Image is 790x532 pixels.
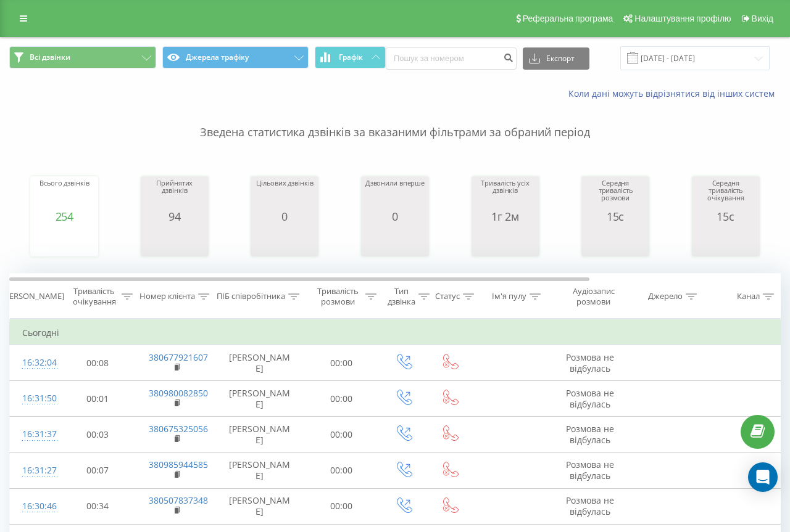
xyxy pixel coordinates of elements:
[568,88,781,99] a: Коли дані можуть відрізнятися вiд інших систем
[695,179,757,210] div: Середня тривалість очікування
[217,345,303,381] td: [PERSON_NAME]
[566,423,614,446] span: Розмова не відбулась
[9,46,156,68] button: Всі дзвінки
[584,210,646,223] div: 15с
[59,345,136,381] td: 00:08
[566,351,614,374] span: Розмова не відбулась
[217,417,303,452] td: [PERSON_NAME]
[139,292,195,302] div: Номер клієнта
[303,452,380,488] td: 00:00
[144,179,206,210] div: Прийнятих дзвінків
[149,423,208,435] a: 380675325056
[523,14,613,23] span: Реферальна програма
[59,381,136,417] td: 00:01
[303,417,380,452] td: 00:00
[59,488,136,524] td: 00:34
[217,452,303,488] td: [PERSON_NAME]
[9,100,781,141] p: Зведена статистика дзвінків за вказаними фільтрами за обраний період
[149,351,208,363] a: 380677921607
[22,494,47,518] div: 16:30:46
[59,417,136,452] td: 00:03
[475,210,536,223] div: 1г 2м
[30,52,70,62] span: Всі дзвінки
[217,381,303,417] td: [PERSON_NAME]
[634,14,731,23] span: Налаштування профілю
[737,292,760,302] div: Канал
[303,345,380,381] td: 00:00
[39,210,89,223] div: 254
[566,387,614,410] span: Розмова не відбулась
[386,47,517,70] input: Пошук за номером
[22,387,47,411] div: 16:31:50
[256,210,313,223] div: 0
[695,210,757,223] div: 15с
[523,47,589,70] button: Експорт
[59,452,136,488] td: 00:07
[492,292,526,302] div: Ім'я пулу
[339,53,363,62] span: Графік
[388,286,415,307] div: Тип дзвінка
[563,286,623,307] div: Аудіозапис розмови
[149,494,208,506] a: 380507837348
[217,292,285,302] div: ПІБ співробітника
[314,286,362,307] div: Тривалість розмови
[648,292,683,302] div: Джерело
[303,488,380,524] td: 00:00
[39,179,89,210] div: Всього дзвінків
[70,286,118,307] div: Тривалість очікування
[566,494,614,517] span: Розмова не відбулась
[22,351,47,375] div: 16:32:04
[303,381,380,417] td: 00:00
[2,292,64,302] div: [PERSON_NAME]
[22,422,47,446] div: 16:31:37
[149,459,208,470] a: 380985944585
[566,459,614,481] span: Розмова не відбулась
[435,292,460,302] div: Статус
[22,459,47,483] div: 16:31:27
[315,46,386,68] button: Графік
[256,179,313,210] div: Цільових дзвінків
[752,14,773,23] span: Вихід
[144,210,206,223] div: 94
[748,462,778,492] div: Open Intercom Messenger
[475,179,536,210] div: Тривалість усіх дзвінків
[584,179,646,210] div: Середня тривалість розмови
[365,210,425,223] div: 0
[365,179,425,210] div: Дзвонили вперше
[149,387,208,399] a: 380980082850
[162,46,309,68] button: Джерела трафіку
[217,488,303,524] td: [PERSON_NAME]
